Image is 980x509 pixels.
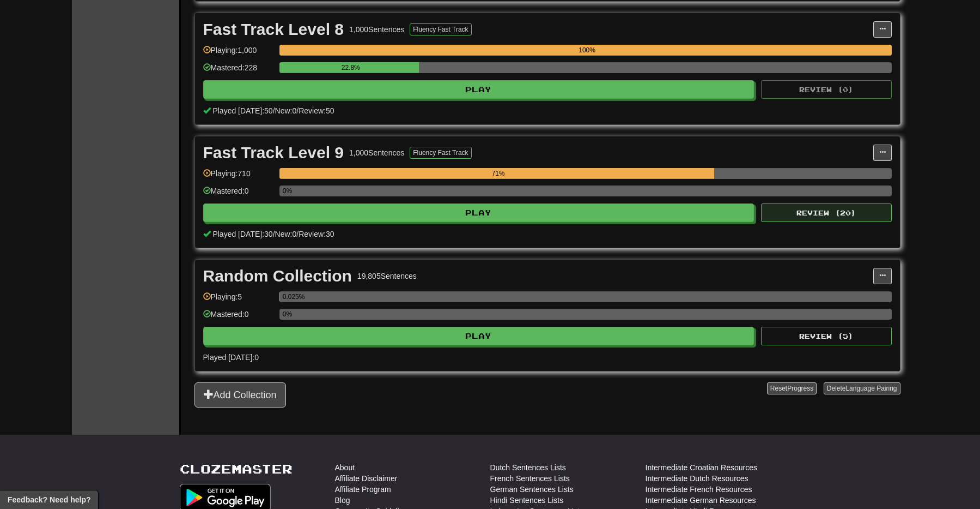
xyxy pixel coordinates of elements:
div: Mastered: 0 [203,309,274,327]
span: Progress [787,385,813,392]
div: 1,000 Sentences [349,24,404,35]
a: Affiliate Disclaimer [335,473,398,484]
div: Mastered: 0 [203,185,274,203]
span: Language Pairing [845,385,897,392]
div: Playing: 1,000 [203,45,274,63]
span: Played [DATE]: 50 [212,106,272,115]
span: / [273,106,275,115]
button: Review (20) [761,203,892,222]
button: DeleteLanguage Pairing [824,382,900,394]
span: / [296,230,299,238]
span: / [296,106,299,115]
a: German Sentences Lists [490,484,574,495]
a: Intermediate Dutch Resources [646,473,748,484]
div: Random Collection [203,268,352,284]
button: Review (0) [761,80,892,99]
div: Fast Track Level 9 [203,145,344,161]
a: Clozemaster [180,462,293,476]
button: Play [203,327,754,345]
div: 1,000 Sentences [349,147,404,158]
span: New: 0 [275,106,297,115]
div: Playing: 5 [203,291,274,309]
a: Dutch Sentences Lists [490,462,566,473]
div: 71% [283,168,714,179]
div: Playing: 710 [203,168,274,186]
span: Review: 50 [299,106,334,115]
div: Fast Track Level 8 [203,21,344,38]
span: Open feedback widget [8,494,90,505]
span: / [273,230,275,238]
button: Fluency Fast Track [410,23,471,35]
a: Intermediate German Resources [646,495,756,506]
a: Intermediate French Resources [646,484,752,495]
span: Review: 30 [299,230,334,238]
a: About [335,462,355,473]
a: French Sentences Lists [490,473,570,484]
span: Played [DATE]: 0 [203,353,259,362]
div: Mastered: 228 [203,62,274,80]
div: 22.8% [283,62,419,73]
a: Hindi Sentences Lists [490,495,564,506]
button: Play [203,80,754,99]
span: Played [DATE]: 30 [212,230,272,238]
button: Play [203,203,754,222]
div: 19,805 Sentences [357,271,417,282]
button: Review (5) [761,327,892,345]
button: Fluency Fast Track [410,147,471,159]
a: Affiliate Program [335,484,391,495]
a: Intermediate Croatian Resources [646,462,757,473]
button: Add Collection [194,382,286,408]
div: 100% [283,45,892,56]
a: Blog [335,495,350,506]
span: New: 0 [275,230,297,238]
button: ResetProgress [767,382,817,394]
